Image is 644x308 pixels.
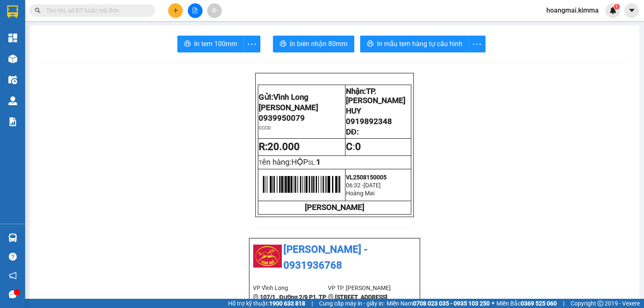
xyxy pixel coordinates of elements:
[244,36,260,52] button: more
[9,272,17,280] span: notification
[228,299,305,308] span: Hỗ trợ kỹ thuật:
[259,93,309,102] span: Gửi:
[614,4,620,10] sup: 1
[346,141,361,153] span: :
[211,8,217,13] span: aim
[377,39,462,49] span: In mẫu tem hàng tự cấu hình
[253,242,282,271] img: logo.jpg
[259,125,272,131] span: CCCD:
[273,36,354,52] button: printerIn biên nhận 80mm
[346,141,353,153] strong: C
[521,300,557,307] strong: 0369 525 060
[346,87,405,105] span: Nhận:
[367,40,374,48] span: printer
[615,4,618,10] span: 1
[305,203,364,212] strong: [PERSON_NAME]
[184,40,191,48] span: printer
[253,283,328,292] li: VP Vĩnh Long
[259,114,305,123] span: 0939950079
[177,36,244,52] button: printerIn tem 100mm
[259,159,308,166] span: T
[346,87,405,105] span: TP. [PERSON_NAME]
[628,7,636,14] span: caret-down
[8,117,17,126] img: solution-icon
[259,103,318,112] span: [PERSON_NAME]
[8,75,17,84] img: warehouse-icon
[259,141,300,153] strong: R:
[316,158,321,167] span: 1
[355,141,361,153] span: 0
[346,117,392,126] span: 0919892348
[253,242,416,273] li: [PERSON_NAME] - 0931936768
[328,294,334,300] span: environment
[291,158,308,167] span: HỘP
[308,159,316,166] span: SL:
[8,54,17,63] img: warehouse-icon
[492,302,494,305] span: ⚪️
[496,299,557,308] span: Miền Bắc
[346,190,374,197] span: Hoàng Mai
[192,8,198,13] span: file-add
[469,39,485,49] span: more
[360,36,469,52] button: printerIn mẫu tem hàng tự cấu hình
[563,299,564,308] span: |
[244,39,260,49] span: more
[267,141,300,153] span: 20.000
[173,8,179,13] span: plus
[194,39,237,49] span: In tem 100mm
[207,3,222,18] button: aim
[413,300,490,307] strong: 0708 023 035 - 0935 103 250
[346,127,358,137] span: DĐ:
[346,174,387,181] span: VL2508150005
[540,5,605,16] span: hoangmai.kimma
[35,8,41,13] span: search
[387,299,490,308] span: Miền Nam
[7,5,18,18] img: logo-vxr
[8,233,17,242] img: warehouse-icon
[269,300,305,307] strong: 1900 633 818
[469,36,486,52] button: more
[319,299,384,308] span: Cung cấp máy in - giấy in:
[312,299,313,308] span: |
[9,253,17,261] span: question-circle
[262,158,308,167] span: ên hàng:
[188,3,203,18] button: file-add
[168,3,183,18] button: plus
[290,39,348,49] span: In biên nhận 80mm
[346,182,364,189] span: 06:32 -
[273,93,309,102] span: Vĩnh Long
[9,290,17,298] span: message
[597,300,603,306] span: copyright
[253,294,259,300] span: environment
[46,6,145,15] input: Tìm tên, số ĐT hoặc mã đơn
[328,283,403,292] li: VP TP. [PERSON_NAME]
[346,106,361,116] span: HUY
[8,96,17,105] img: warehouse-icon
[280,40,286,48] span: printer
[364,182,381,189] span: [DATE]
[8,34,17,42] img: dashboard-icon
[624,3,639,18] button: caret-down
[609,7,617,14] img: icon-new-feature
